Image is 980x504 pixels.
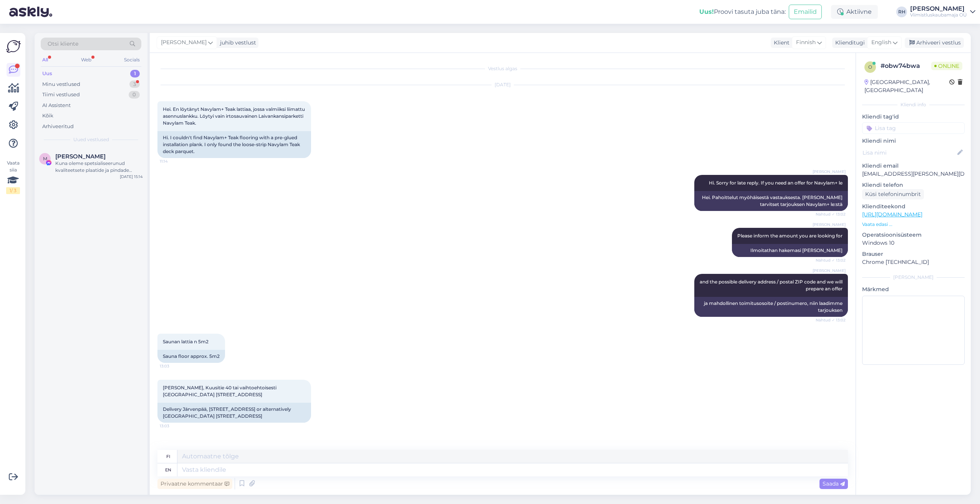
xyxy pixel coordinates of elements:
div: Web [79,55,93,65]
div: Arhiveeri vestlus [905,38,964,48]
div: Klienditugi [832,39,865,47]
span: 13:03 [160,423,189,429]
div: juhib vestlust [217,39,256,47]
div: Viimistluskaubamaja OÜ [910,12,967,18]
span: [PERSON_NAME] [813,268,846,273]
a: [URL][DOMAIN_NAME] [862,211,922,218]
div: RH [896,7,907,17]
p: Vaata edasi ... [862,221,965,228]
div: [DATE] [157,81,848,88]
span: English [871,38,891,47]
span: 13:03 [160,363,189,369]
span: Nähtud ✓ 13:02 [816,317,846,323]
div: Vaata siia [6,160,20,194]
div: Uus [42,70,52,77]
span: Hei. En löytänyt Navylam+ Teak lattiaa, jossa valmiiksi liimattu asennuslankku. Löytyi vain irtos... [163,106,306,126]
div: [GEOGRAPHIC_DATA], [GEOGRAPHIC_DATA] [864,78,949,94]
span: Nähtud ✓ 13:02 [816,257,846,263]
div: 3 [129,81,140,88]
button: Emailid [789,5,822,19]
div: Socials [122,55,141,65]
div: 0 [129,91,140,99]
div: Aktiivne [831,5,878,19]
span: o [868,64,872,70]
div: 1 / 3 [6,187,20,194]
span: 11:14 [160,158,189,164]
span: [PERSON_NAME] [161,38,207,47]
div: Kliendi info [862,101,965,108]
div: Ilmoitathan hakemasi [PERSON_NAME] [732,244,848,257]
div: # obw74bwa [881,61,931,71]
span: [PERSON_NAME] [813,222,846,227]
div: All [41,55,50,65]
b: Uus! [699,8,714,15]
div: Hei. Pahoittelut myöhäisestä vastauksesta. [PERSON_NAME] tarvitset tarjouksen Navylam+ le:stä [694,191,848,211]
span: Saunan lattia n 5m2 [163,339,209,344]
span: and the possible delivery address / postal ZIP code and we will prepare an offer [700,279,844,292]
div: 1 [130,70,140,77]
a: [PERSON_NAME]Viimistluskaubamaja OÜ [910,6,975,18]
div: Delivery Järvenpää, [STREET_ADDRESS] or alternatively [GEOGRAPHIC_DATA] [STREET_ADDRESS] [157,403,311,423]
input: Lisa nimi [862,148,956,157]
div: Minu vestlused [42,81,80,88]
div: Sauna floor approx. 5m2 [157,350,225,363]
p: Kliendi nimi [862,137,965,145]
div: en [165,463,171,476]
div: Küsi telefoninumbrit [862,189,924,199]
div: Kuna oleme spetsialiseerunud kvaliteetsete plaatide ja pindade tootmisele, soovisin tutvustada me... [55,160,143,174]
div: [PERSON_NAME] [862,274,965,281]
span: Nähtud ✓ 13:02 [816,211,846,217]
p: Kliendi email [862,162,965,170]
span: Uued vestlused [73,136,109,143]
div: Klient [771,39,790,47]
div: Hi. I couldn't find Navylam+ Teak flooring with a pre-glued installation plank. I only found the ... [157,131,311,158]
span: M [43,156,47,161]
div: Proovi tasuta juba täna: [699,7,786,16]
div: [PERSON_NAME] [910,6,967,12]
p: Klienditeekond [862,203,965,211]
span: Miral Domingotiles [55,153,106,160]
span: [PERSON_NAME] [813,169,846,175]
p: Kliendi telefon [862,181,965,189]
span: Online [931,62,962,70]
img: Askly Logo [6,39,21,54]
div: ja mahdollinen toimitusosoite / postinumero, niin laadimme tarjouksen [694,297,848,317]
span: Hi. Sorry for late reply. If you need an offer for Navylam+ le [709,180,843,186]
span: Please inform the amount you are looking for [737,233,843,239]
span: Saada [823,480,845,487]
p: [EMAIL_ADDRESS][PERSON_NAME][DOMAIN_NAME] [862,170,965,178]
div: Arhiveeritud [42,123,74,130]
span: Otsi kliente [48,40,78,48]
p: Märkmed [862,285,965,293]
p: Brauser [862,250,965,258]
p: Chrome [TECHNICAL_ID] [862,258,965,266]
p: Kliendi tag'id [862,113,965,121]
p: Operatsioonisüsteem [862,231,965,239]
div: AI Assistent [42,102,71,109]
div: fi [166,450,170,463]
span: Finnish [796,38,816,47]
input: Lisa tag [862,122,965,134]
div: [DATE] 15:14 [120,174,143,180]
div: Privaatne kommentaar [157,479,232,489]
div: Vestlus algas [157,65,848,72]
div: Kõik [42,112,53,120]
span: [PERSON_NAME], Kuusitie 40 tai vaihtoehtoisesti [GEOGRAPHIC_DATA] [STREET_ADDRESS] [163,385,278,397]
p: Windows 10 [862,239,965,247]
div: Tiimi vestlused [42,91,80,99]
